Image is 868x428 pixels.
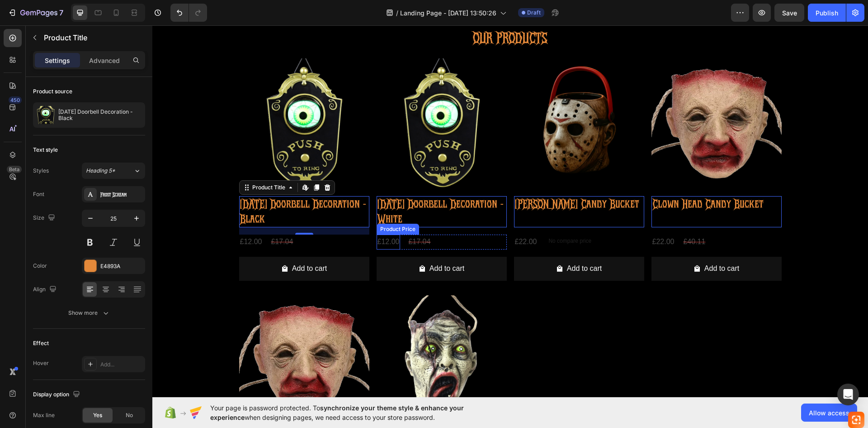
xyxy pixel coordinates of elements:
span: Landing Page - [DATE] 13:50:26 [400,8,496,18]
div: £12.00 [224,209,248,224]
button: 7 [4,4,67,22]
div: Styles [33,167,49,175]
button: Add to cart [499,231,629,255]
div: £22.00 [362,209,386,224]
div: Text style [33,146,58,154]
p: Product Title [44,32,142,43]
div: Max line [33,411,55,419]
button: Add to cart [224,231,354,255]
div: Product source [33,87,72,96]
div: Frost Scream [100,191,143,199]
div: Add to cart [277,237,312,250]
span: / [396,8,398,18]
div: Size [33,212,57,224]
div: Display option [33,389,82,401]
div: £40.11 [530,209,554,224]
span: Heading 5* [86,167,115,175]
div: Beta [7,166,22,173]
h2: Clown Head Candy Bucket [499,171,629,188]
a: Jason Head Candy Bucket [362,33,492,164]
span: Save [782,9,797,17]
div: E4893A [100,262,143,270]
iframe: Design area [152,25,868,397]
span: No [126,411,133,419]
div: 450 [9,96,22,104]
span: Allow access [809,408,849,418]
span: Yes [93,411,102,419]
div: Hover [33,359,49,367]
div: Effect [33,339,49,347]
a: Clown Head Candy Bucket [499,33,629,164]
a: Zombie Head Candy Bucket [224,270,354,400]
div: Add to cart [552,237,587,250]
div: £22.00 [499,209,523,224]
div: Font [33,190,44,198]
button: Add to cart [362,231,492,255]
span: synchronize your theme style & enhance your experience [210,404,464,421]
div: Add... [100,361,143,369]
div: £17.04 [255,209,279,224]
div: Add to cart [415,237,449,250]
p: Settings [45,56,70,65]
span: Draft [527,9,541,17]
button: Save [774,4,804,22]
h2: [DATE] Doorbell Decoration - White [224,171,354,202]
button: Show more [33,305,145,321]
div: Undo/Redo [170,4,207,22]
p: 7 [59,7,63,18]
button: Publish [808,4,846,22]
p: No compare price [396,213,439,218]
button: Allow access [801,404,857,422]
button: Heading 5* [82,163,145,179]
div: Publish [816,8,838,18]
div: Open Intercom Messenger [837,384,859,405]
a: Halloween Doorbell Decoration - White [224,33,354,164]
div: Show more [68,308,110,317]
a: Old Man Head Candy Bucket [87,270,217,400]
div: Align [33,284,58,296]
p: Advanced [89,56,120,65]
p: [DATE] Doorbell Decoration - Black [58,109,142,121]
img: product feature img [37,106,55,124]
div: Product Price [226,200,265,208]
div: Color [33,262,47,270]
span: Your page is password protected. To when designing pages, we need access to your store password. [210,403,499,422]
h2: [PERSON_NAME] Candy Bucket [362,171,492,188]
